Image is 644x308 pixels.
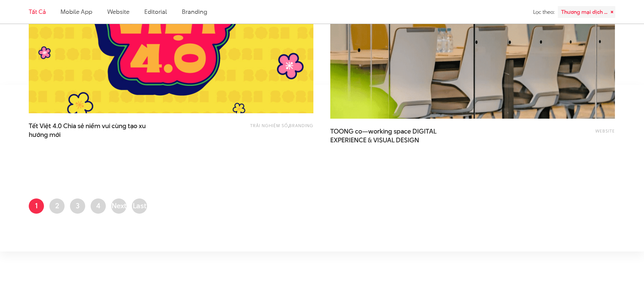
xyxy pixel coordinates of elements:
[250,122,288,128] a: Trải nghiệm số
[49,198,65,214] a: 2
[330,127,466,144] a: TOONG co—working space DIGITALEXPERIENCE & VISUAL DESIGN
[61,7,92,16] a: Mobile app
[29,131,61,139] span: hướng mới
[29,122,164,139] a: Tết Việt 4.0 Chia sẻ niềm vui cùng tạo xuhướng mới
[558,6,615,18] div: Thương mại dịch vụ
[199,122,313,135] div: ,
[107,7,129,16] a: Website
[70,198,85,214] a: 3
[91,198,106,214] a: 4
[182,7,207,16] a: Branding
[330,127,466,144] span: TOONG co—working space DIGITAL
[533,6,554,18] div: Lọc theo:
[595,128,615,134] a: Website
[29,122,164,139] span: Tết Việt 4.0 Chia sẻ niềm vui cùng tạo xu
[330,136,419,145] span: EXPERIENCE & VISUAL DESIGN
[289,122,313,128] a: Branding
[133,200,146,225] span: Last »
[112,200,126,225] span: Next ›
[144,7,167,16] a: Editorial
[29,7,46,16] a: Tất cả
